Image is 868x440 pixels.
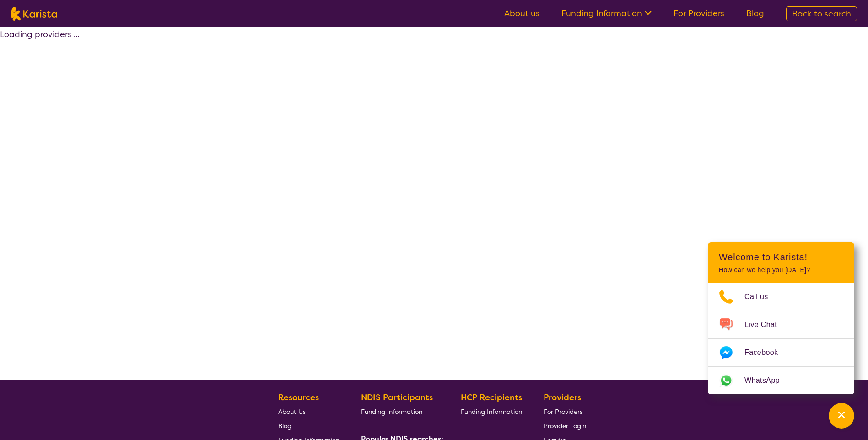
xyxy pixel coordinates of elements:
[708,242,854,394] div: Channel Menu
[719,252,843,263] h2: Welcome to Karista!
[786,6,857,21] a: Back to search
[746,8,764,19] a: Blog
[461,392,522,403] b: HCP Recipients
[361,404,440,419] a: Funding Information
[278,422,291,430] span: Blog
[504,8,539,19] a: About us
[792,8,851,19] span: Back to search
[361,408,422,416] span: Funding Information
[708,283,854,394] ul: Choose channel
[461,404,522,419] a: Funding Information
[544,419,586,433] a: Provider Login
[708,367,854,394] a: Web link opens in a new tab.
[829,403,854,429] button: Channel Menu
[278,419,340,433] a: Blog
[744,374,791,387] span: WhatsApp
[461,408,522,416] span: Funding Information
[674,8,724,19] a: For Providers
[544,404,586,419] a: For Providers
[278,392,319,403] b: Resources
[744,318,788,332] span: Live Chat
[544,408,582,416] span: For Providers
[544,392,581,403] b: Providers
[544,422,586,430] span: Provider Login
[278,404,340,419] a: About Us
[361,392,433,403] b: NDIS Participants
[11,7,57,21] img: Karista logo
[719,266,843,274] p: How can we help you [DATE]?
[744,290,779,304] span: Call us
[278,408,306,416] span: About Us
[561,8,652,19] a: Funding Information
[744,346,789,360] span: Facebook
